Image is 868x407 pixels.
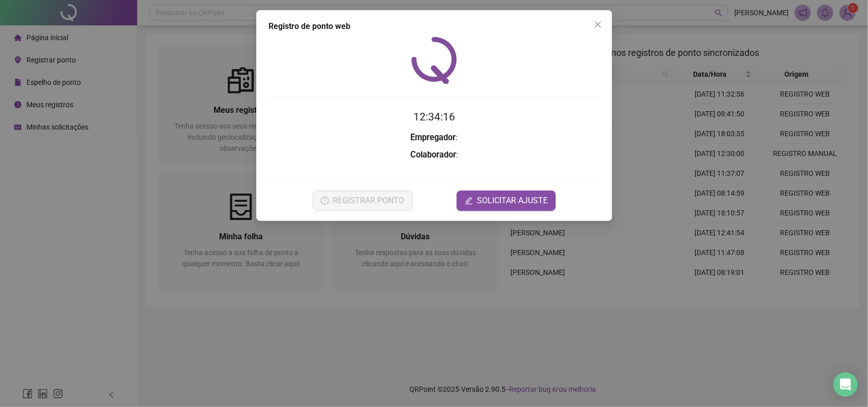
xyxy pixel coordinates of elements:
[410,150,456,160] strong: Colaborador
[465,197,473,205] span: edit
[268,20,600,33] div: Registro de ponto web
[268,131,600,144] h3: :
[410,133,456,142] strong: Empregador
[411,37,457,84] img: QRPoint
[312,191,412,211] button: REGISTRAR PONTO
[477,195,548,207] span: SOLICITAR AJUSTE
[594,20,602,28] span: close
[268,148,600,162] h3: :
[413,111,455,123] time: 12:34:16
[833,372,858,397] div: Open Intercom Messenger
[590,16,606,33] button: Close
[457,191,556,211] button: editSOLICITAR AJUSTE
